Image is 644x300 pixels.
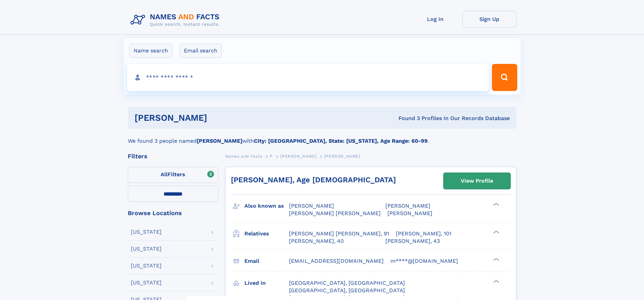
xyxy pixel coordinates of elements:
[385,237,440,245] a: [PERSON_NAME], 43
[444,173,510,189] a: View Profile
[280,152,316,160] a: [PERSON_NAME]
[289,210,381,216] span: [PERSON_NAME] [PERSON_NAME]
[303,115,510,122] div: Found 3 Profiles In Our Records Database
[128,153,218,159] div: Filters
[197,138,242,144] b: [PERSON_NAME]
[280,154,316,159] span: [PERSON_NAME]
[270,152,273,160] a: P
[231,176,396,184] a: [PERSON_NAME], Age [DEMOGRAPHIC_DATA]
[244,255,289,267] h3: Email
[270,154,273,159] span: P
[131,263,162,269] div: [US_STATE]
[324,154,360,159] span: [PERSON_NAME]
[492,64,517,91] button: Search Button
[131,246,162,252] div: [US_STATE]
[408,11,462,27] a: Log In
[289,280,405,286] span: [GEOGRAPHIC_DATA], [GEOGRAPHIC_DATA]
[128,210,218,216] div: Browse Locations
[289,287,405,294] span: [GEOGRAPHIC_DATA], [GEOGRAPHIC_DATA]
[127,64,489,91] input: search input
[492,230,500,234] div: ❯
[135,114,303,122] h1: [PERSON_NAME]
[289,230,389,237] a: [PERSON_NAME] [PERSON_NAME], 91
[289,203,334,209] span: [PERSON_NAME]
[492,279,500,283] div: ❯
[244,228,289,239] h3: Relatives
[492,257,500,261] div: ❯
[387,210,432,216] span: [PERSON_NAME]
[396,230,451,237] a: [PERSON_NAME], 101
[131,280,162,285] div: [US_STATE]
[462,11,517,27] a: Sign Up
[289,237,344,245] a: [PERSON_NAME], 40
[161,171,168,178] span: All
[244,277,289,289] h3: Lived in
[461,173,493,189] div: View Profile
[492,202,500,207] div: ❯
[128,11,225,29] img: Logo Names and Facts
[131,229,162,235] div: [US_STATE]
[385,203,430,209] span: [PERSON_NAME]
[289,258,384,264] span: [EMAIL_ADDRESS][DOMAIN_NAME]
[244,200,289,212] h3: Also known as
[128,129,517,145] div: We found 3 people named with .
[180,44,222,58] label: Email search
[254,138,428,144] b: City: [GEOGRAPHIC_DATA], State: [US_STATE], Age Range: 60-99
[225,152,262,160] a: Names and Facts
[129,44,172,58] label: Name search
[128,167,218,183] label: Filters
